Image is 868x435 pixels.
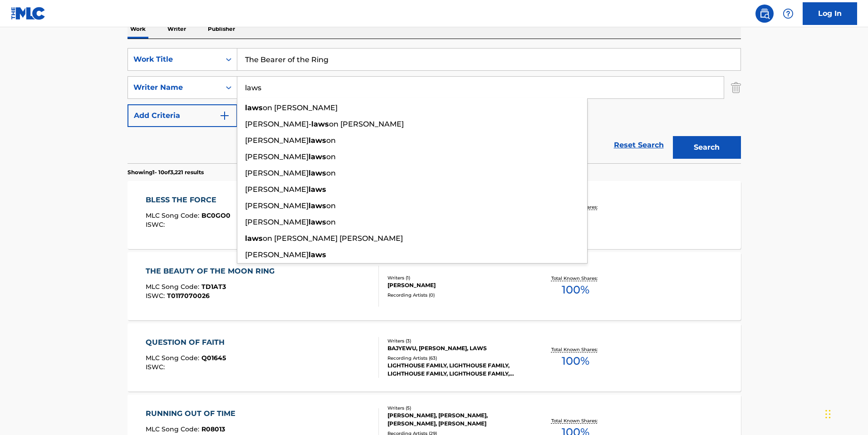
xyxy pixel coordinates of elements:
a: Log In [803,2,857,25]
p: Total Known Shares: [551,417,600,424]
a: BLESS THE FORCEMLC Song Code:BC0GO0ISWC:Writers (12)NSH NSH, NAKALNESS NAKALNESS, AALI.3GP AALI.3... [128,181,741,249]
div: BAJYEWU, [PERSON_NAME], LAWS [387,344,525,352]
p: Total Known Shares: [551,275,600,282]
div: RUNNING OUT OF TIME [146,408,240,419]
div: Writers ( 3 ) [387,337,525,344]
strong: laws [309,136,326,145]
p: Writer [165,20,189,39]
button: Add Criteria [128,104,237,127]
div: LIGHTHOUSE FAMILY, LIGHTHOUSE FAMILY, LIGHTHOUSE FAMILY, LIGHTHOUSE FAMILY, LIGHTHOUSE FAMILY [387,362,525,378]
span: on [326,201,336,210]
button: Search [673,136,741,159]
img: search [759,8,770,19]
p: Work [128,20,148,39]
span: [PERSON_NAME] [245,152,309,161]
span: MLC Song Code : [146,283,201,291]
span: 100 % [562,353,589,369]
strong: laws [309,169,326,177]
div: Writer Name [133,82,215,93]
span: on [PERSON_NAME] [PERSON_NAME] [263,234,403,243]
div: Writers ( 5 ) [387,405,525,411]
a: Reset Search [609,135,668,155]
div: QUESTION OF FAITH [146,337,229,348]
div: THE BEAUTY OF THE MOON RING [146,266,279,277]
div: Writers ( 1 ) [387,274,525,281]
a: Public Search [755,5,774,23]
div: Drag [825,401,831,428]
span: Q01645 [201,354,226,362]
span: on [326,152,336,161]
iframe: Chat Widget [823,391,868,435]
span: on [PERSON_NAME] [329,120,404,128]
span: [PERSON_NAME] [245,250,309,259]
span: [PERSON_NAME] [245,169,309,177]
strong: laws [309,201,326,210]
img: MLC Logo [11,7,46,20]
p: Total Known Shares: [551,346,600,353]
span: on [PERSON_NAME] [263,103,338,112]
span: TD1AT3 [201,283,226,291]
span: T0117070026 [167,292,210,300]
span: 100 % [562,282,589,298]
span: ISWC : [146,363,167,371]
span: MLC Song Code : [146,354,201,362]
strong: laws [245,103,263,112]
span: [PERSON_NAME]- [245,120,311,128]
span: on [326,218,336,226]
img: Delete Criterion [731,76,741,99]
div: Recording Artists ( 63 ) [387,355,525,362]
span: BC0GO0 [201,211,230,220]
strong: laws [311,120,329,128]
strong: laws [309,218,326,226]
span: [PERSON_NAME] [245,201,309,210]
strong: laws [309,250,326,259]
span: MLC Song Code : [146,211,201,220]
span: MLC Song Code : [146,425,201,433]
div: [PERSON_NAME], [PERSON_NAME], [PERSON_NAME], [PERSON_NAME] [387,411,525,428]
p: Showing 1 - 10 of 3,221 results [128,168,204,176]
form: Search Form [128,48,741,163]
strong: laws [309,152,326,161]
div: BLESS THE FORCE [146,195,230,205]
div: [PERSON_NAME] [387,281,525,289]
span: on [326,169,336,177]
span: [PERSON_NAME] [245,185,309,194]
img: help [783,8,794,19]
strong: laws [245,234,263,243]
span: ISWC : [146,220,167,229]
span: R08013 [201,425,225,433]
p: Publisher [205,20,238,39]
div: Work Title [133,54,215,65]
div: Recording Artists ( 0 ) [387,292,525,298]
span: ISWC : [146,292,167,300]
div: Help [779,5,797,23]
span: [PERSON_NAME] [245,218,309,226]
img: 9d2ae6d4665cec9f34b9.svg [219,110,230,121]
a: QUESTION OF FAITHMLC Song Code:Q01645ISWC:Writers (3)BAJYEWU, [PERSON_NAME], LAWSRecording Artist... [128,323,741,391]
span: [PERSON_NAME] [245,136,309,145]
a: THE BEAUTY OF THE MOON RINGMLC Song Code:TD1AT3ISWC:T0117070026Writers (1)[PERSON_NAME]Recording ... [128,252,741,320]
strong: laws [309,185,326,194]
span: on [326,136,336,145]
